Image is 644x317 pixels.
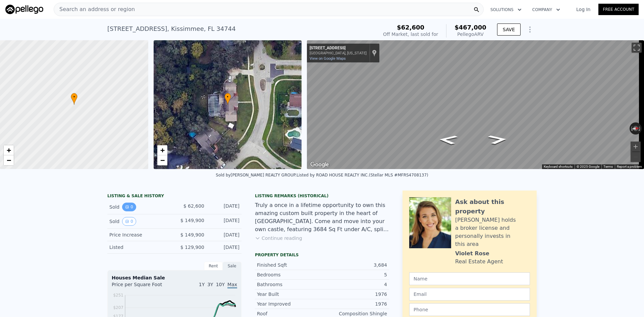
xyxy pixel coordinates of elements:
img: Pellego [5,5,43,14]
div: [DATE] [210,203,239,211]
div: Bathrooms [257,281,322,288]
path: Go South, Oak Leaf Ln [430,133,466,147]
div: [PERSON_NAME] holds a broker license and personally invests in this area [455,216,530,248]
div: Truly a once in a lifetime opportunity to own this amazing custom built property in the heart of ... [255,201,389,233]
button: SAVE [497,23,521,36]
div: • [224,93,231,105]
div: Off Market, last sold for [383,31,438,38]
div: 3,684 [322,262,387,268]
div: 4 [322,281,387,288]
path: Go North, Oak Leaf Ln [480,133,516,147]
span: $ 149,900 [180,232,204,237]
a: Terms (opens in new tab) [603,165,613,168]
button: Zoom out [631,152,641,162]
button: Rotate clockwise [638,122,642,135]
div: Sold by [PERSON_NAME] REALTY GROUP . [216,173,297,177]
a: View on Google Maps [310,56,346,61]
div: [DATE] [210,244,239,251]
div: [STREET_ADDRESS] [310,46,367,51]
input: Email [409,288,530,301]
span: 10Y [216,282,225,287]
div: Map [307,40,644,169]
span: − [7,156,11,164]
div: [GEOGRAPHIC_DATA], [US_STATE] [310,51,367,55]
div: Violet Rose [455,250,489,258]
tspan: $251 [113,293,123,298]
span: $62,600 [397,24,424,31]
div: Ask about this property [455,197,530,216]
div: Sold [109,203,169,211]
span: Max [227,282,237,288]
button: Reset the view [629,125,642,131]
div: Sale [223,262,241,270]
div: Bedrooms [257,271,322,278]
span: $ 149,900 [180,218,204,223]
span: • [71,94,77,100]
div: Year Improved [257,301,322,307]
tspan: $207 [113,305,123,310]
button: Continue reading [255,235,302,242]
span: $467,000 [454,24,486,31]
span: © 2025 Google [577,165,599,168]
button: View historical data [122,203,136,211]
div: Street View [307,40,644,169]
div: 5 [322,271,387,278]
button: Company [527,4,566,16]
div: Price Increase [109,231,169,238]
div: Property details [255,252,389,258]
div: [DATE] [210,217,239,226]
div: 1976 [322,301,387,307]
span: 3Y [207,282,213,287]
img: Google [309,160,331,169]
div: [STREET_ADDRESS] , Kissimmee , FL 34744 [107,24,236,34]
a: Zoom out [4,155,14,165]
div: Pellego ARV [454,31,486,38]
div: Houses Median Sale [112,274,237,281]
button: Zoom in [631,142,641,152]
span: 1Y [199,282,205,287]
div: Composition Shingle [322,310,387,317]
button: Solutions [485,4,527,16]
div: • [71,93,77,105]
div: Listed by ROAD HOUSE REALTY INC. (Stellar MLS #MFRS4708137) [297,173,428,177]
span: + [160,146,164,154]
span: + [7,146,11,154]
a: Show location on map [372,49,377,57]
button: Keyboard shortcuts [544,164,573,169]
div: LISTING & SALE HISTORY [107,193,241,200]
div: 1976 [322,291,387,298]
div: Roof [257,310,322,317]
div: Real Estate Agent [455,258,503,266]
a: Open this area in Google Maps (opens a new window) [309,160,331,169]
button: Toggle fullscreen view [632,43,642,53]
span: $ 62,600 [183,203,204,209]
a: Zoom in [157,145,167,155]
button: Show Options [523,23,537,36]
div: Rent [204,262,223,270]
div: [DATE] [210,231,239,238]
a: Log In [568,6,598,13]
span: $ 129,900 [180,245,204,250]
span: • [224,94,231,100]
div: Listed [109,244,169,251]
span: − [160,156,164,164]
div: Listing Remarks (Historical) [255,193,389,199]
div: Price per Square Foot [112,281,174,292]
button: View historical data [122,217,136,226]
button: Rotate counterclockwise [630,122,633,135]
div: Finished Sqft [257,262,322,268]
a: Zoom in [4,145,14,155]
a: Zoom out [157,155,167,165]
input: Name [409,272,530,285]
a: Free Account [598,4,639,15]
input: Phone [409,303,530,316]
div: Year Built [257,291,322,298]
div: Sold [109,217,169,226]
a: Report a problem [617,165,642,168]
span: Search an address or region [54,5,135,13]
